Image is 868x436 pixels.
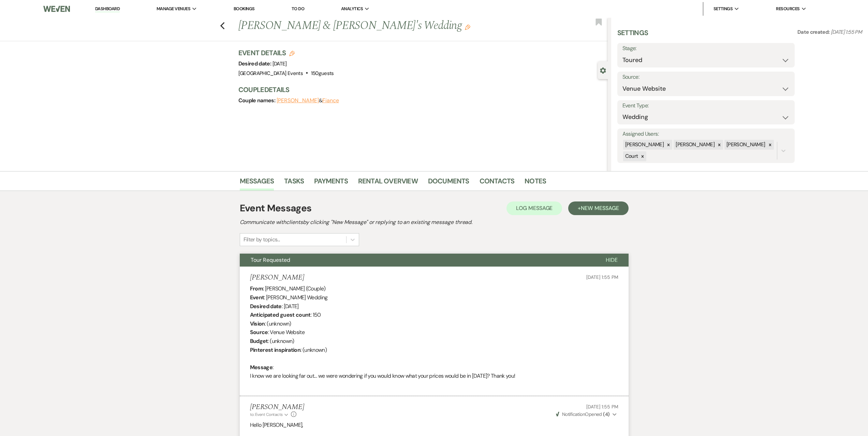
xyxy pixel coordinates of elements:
[311,70,334,77] span: 150 guests
[341,5,363,12] span: Analytics
[516,205,553,212] span: Log Message
[713,5,733,12] span: Settings
[238,97,277,104] span: Couple names:
[250,412,283,417] span: to: Event Contacts
[240,254,595,267] button: Tour Requested
[623,140,665,150] div: [PERSON_NAME]
[250,329,268,336] b: Source
[292,6,304,12] a: To Do
[797,29,831,35] span: Date created:
[506,201,562,215] button: Log Message
[244,236,280,244] div: Filter by topics...
[606,256,618,264] span: Hide
[238,48,334,58] h3: Event Details
[556,411,610,417] span: Opened
[238,85,601,94] h3: Couple Details
[238,60,273,67] span: Desired date:
[314,176,348,191] a: Payments
[525,176,546,191] a: Notes
[250,303,282,310] b: Desired date
[43,2,70,16] img: Weven Logo
[240,218,629,226] h2: Communicate with clients by clicking "New Message" or replying to an existing message thread.
[250,273,304,282] h5: [PERSON_NAME]
[251,256,290,264] span: Tour Requested
[250,284,618,389] div: : [PERSON_NAME] (Couple) : [PERSON_NAME] Wedding : [DATE] : 150 : (unknown) : Venue Website : (un...
[250,346,301,354] b: Pinterest inspiration
[358,176,418,191] a: Rental Overview
[586,404,618,410] span: [DATE] 1:55 PM
[600,67,606,73] button: Close lead details
[322,98,339,103] button: Fiance
[240,176,274,191] a: Messages
[622,44,790,54] label: Stage:
[273,60,287,67] span: [DATE]
[250,294,264,301] b: Event
[586,274,618,280] span: [DATE] 1:55 PM
[250,285,263,292] b: From
[250,411,289,418] button: to: Event Contacts
[277,97,339,104] span: &
[623,151,639,161] div: Court
[465,24,470,30] button: Edit
[250,421,618,430] p: Hello [PERSON_NAME],
[568,201,628,215] button: +New Message
[238,18,531,34] h1: [PERSON_NAME] & [PERSON_NAME]'s Wedding
[238,70,303,77] span: [GEOGRAPHIC_DATA] Events
[250,320,265,327] b: Vision
[776,5,799,12] span: Resources
[562,411,585,417] span: Notification
[622,101,790,111] label: Event Type:
[674,140,716,150] div: [PERSON_NAME]
[480,176,515,191] a: Contacts
[277,98,319,103] button: [PERSON_NAME]
[428,176,469,191] a: Documents
[595,254,629,267] button: Hide
[622,72,790,82] label: Source:
[250,311,311,318] b: Anticipated guest count
[284,176,304,191] a: Tasks
[831,29,862,35] span: [DATE] 1:55 PM
[240,201,312,215] h1: Event Messages
[581,205,619,212] span: New Message
[622,129,790,139] label: Assigned Users:
[95,6,120,12] a: Dashboard
[157,5,190,12] span: Manage Venues
[617,28,648,43] h3: Settings
[724,140,766,150] div: [PERSON_NAME]
[555,411,618,418] button: NotificationOpened (4)
[250,337,268,345] b: Budget
[250,364,273,371] b: Message
[234,6,255,12] a: Bookings
[250,403,304,411] h5: [PERSON_NAME]
[603,411,609,417] strong: ( 4 )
